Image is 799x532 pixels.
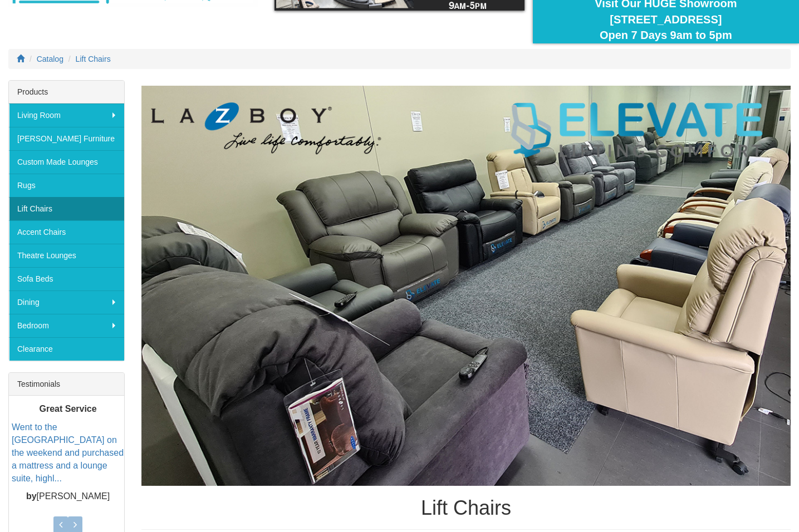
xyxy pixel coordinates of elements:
[39,404,96,413] b: Great Service
[9,81,124,104] div: Products
[9,220,124,244] a: Accent Chairs
[9,150,124,174] a: Custom Made Lounges
[9,104,124,127] a: Living Room
[9,174,124,197] a: Rugs
[12,490,124,503] p: [PERSON_NAME]
[141,497,791,519] h1: Lift Chairs
[9,267,124,290] a: Sofa Beds
[9,290,124,314] a: Dining
[26,491,37,501] b: by
[12,422,124,482] a: Went to the [GEOGRAPHIC_DATA] on the weekend and purchased a mattress and a lounge suite, highl...
[9,337,124,361] a: Clearance
[141,86,791,486] img: Lift Chairs
[37,55,63,63] a: Catalog
[9,314,124,337] a: Bedroom
[9,197,124,220] a: Lift Chairs
[76,55,111,63] a: Lift Chairs
[9,373,124,396] div: Testimonials
[9,244,124,267] a: Theatre Lounges
[9,127,124,150] a: [PERSON_NAME] Furniture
